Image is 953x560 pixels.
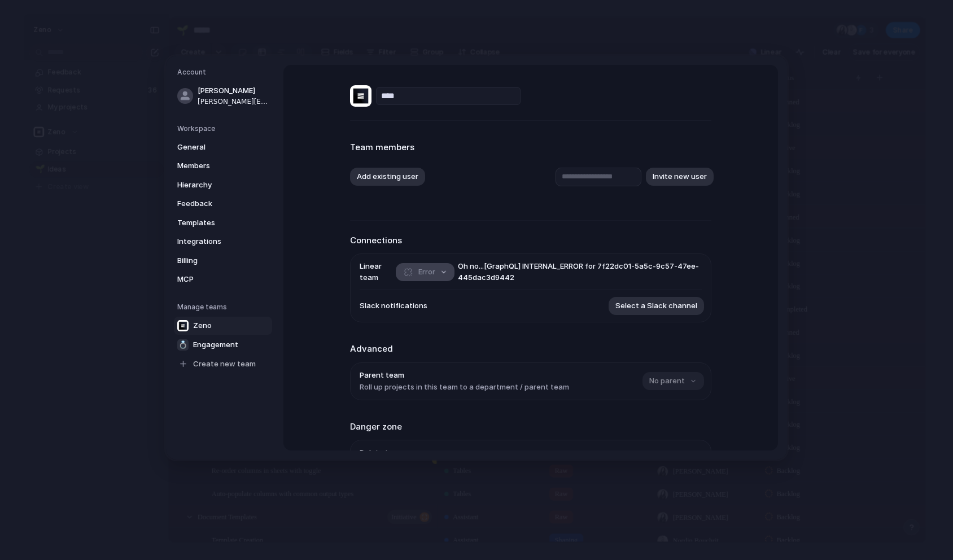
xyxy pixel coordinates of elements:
a: Hierarchy [174,176,272,194]
h5: Manage teams [177,301,272,312]
span: Members [177,160,250,172]
span: Engagement [193,339,238,351]
a: Billing [174,251,272,269]
span: [PERSON_NAME][EMAIL_ADDRESS][DOMAIN_NAME] [198,96,270,106]
span: Slack notifications [360,300,427,312]
span: Hierarchy [177,179,250,190]
div: 💍 [177,339,189,350]
span: Templates [177,217,250,228]
h5: Account [177,67,272,77]
a: [PERSON_NAME][PERSON_NAME][EMAIL_ADDRESS][DOMAIN_NAME] [174,82,272,110]
span: Parent team [360,369,569,380]
h5: Workspace [177,123,272,133]
h2: Advanced [350,343,711,356]
span: General [177,141,250,152]
button: Add existing user [350,168,425,186]
span: Feedback [177,198,250,209]
h2: Connections [350,234,711,247]
span: Delete team [360,447,523,458]
span: Integrations [177,236,250,247]
a: General [174,138,272,156]
span: Billing [177,255,250,266]
span: [PERSON_NAME] [198,85,270,97]
span: Create new team [193,358,256,370]
span: Zeno [193,320,212,331]
a: MCP [174,270,272,288]
h2: Team members [350,141,711,154]
span: Roll up projects in this team to a department / parent team [360,382,569,393]
a: Create new team [174,355,272,373]
button: Invite new user [646,168,714,186]
a: Zeno [174,316,272,334]
a: Members [174,157,272,175]
button: Error [396,262,454,281]
span: Linear team [360,261,396,283]
span: Error [418,266,435,278]
button: Select a Slack channel [609,297,704,315]
span: Oh no... [GraphQL] INTERNAL_ERROR for 7f22dc01-5a5c-9c57-47ee-445dac3d9442 [458,261,702,283]
a: Templates [174,213,272,231]
a: Integrations [174,233,272,251]
span: Select a Slack channel [615,300,697,312]
a: 💍Engagement [174,335,272,353]
a: Feedback [174,195,272,213]
h2: Danger zone [350,420,711,433]
span: MCP [177,274,250,285]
